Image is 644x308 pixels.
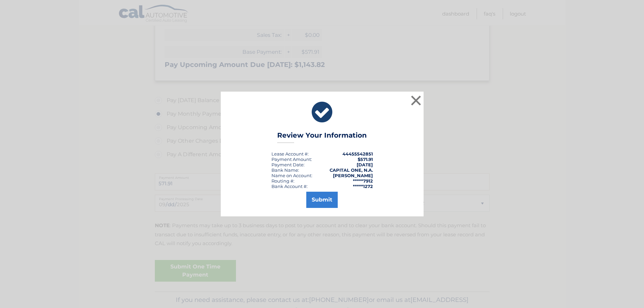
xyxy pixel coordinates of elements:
strong: 44455542851 [342,151,373,157]
span: $571.91 [358,157,373,162]
div: Bank Account #: [271,184,308,189]
strong: CAPITAL ONE, N.A. [330,167,373,173]
div: Lease Account #: [271,151,309,157]
button: × [409,94,423,107]
span: Payment Date [271,162,304,167]
div: Routing #: [271,178,294,184]
div: : [271,162,305,167]
div: Bank Name: [271,167,299,173]
span: [DATE] [357,162,373,167]
h3: Review Your Information [277,131,367,143]
div: Name on Account: [271,173,312,178]
div: Payment Amount: [271,157,312,162]
button: Submit [306,192,338,208]
strong: [PERSON_NAME] [333,173,373,178]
